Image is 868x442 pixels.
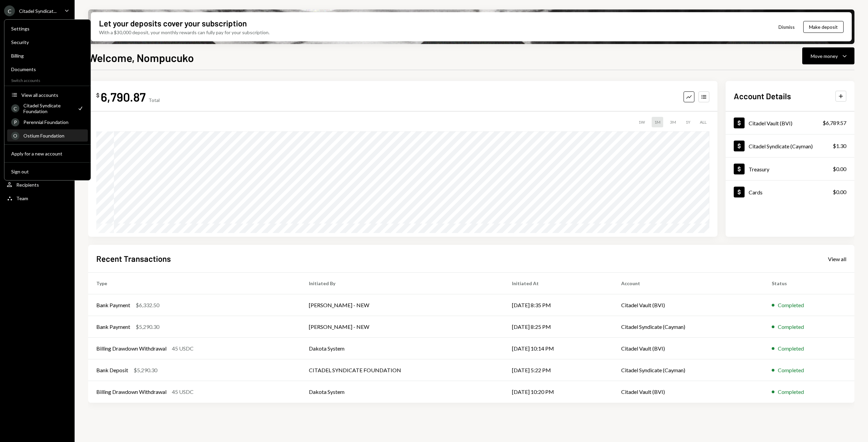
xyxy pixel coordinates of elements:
td: [PERSON_NAME] - NEW [301,294,504,316]
div: 45 USDC [172,344,194,353]
div: 3M [667,117,679,127]
a: Recipients [4,178,71,191]
td: [PERSON_NAME] - NEW [301,316,504,338]
td: [DATE] 5:22 PM [504,359,613,381]
button: Move money [802,47,854,64]
td: [DATE] 10:14 PM [504,338,613,359]
button: View all accounts [7,89,88,101]
td: Dakota System [301,338,504,359]
div: Security [11,39,84,45]
div: Bank Payment [96,301,130,309]
a: Documents [7,63,88,75]
div: View all accounts [21,92,84,98]
div: 1M [652,117,663,127]
div: Bank Deposit [96,366,128,374]
td: CITADEL SYNDICATE FOUNDATION [301,359,504,381]
div: Completed [778,323,804,331]
div: 6,790.87 [101,89,146,104]
div: View all [828,256,846,262]
th: Initiated At [504,273,613,294]
div: C [4,5,15,16]
td: [DATE] 8:35 PM [504,294,613,316]
div: 1Y [683,117,693,127]
a: PPerennial Foundation [7,116,88,128]
div: $ [96,92,99,99]
div: Citadel Syndicat... [19,8,57,14]
th: Type [88,273,301,294]
td: Citadel Vault (BVI) [613,381,764,403]
button: Sign out [7,166,88,178]
div: 45 USDC [172,388,194,396]
div: Completed [778,301,804,309]
td: [DATE] 10:20 PM [504,381,613,403]
div: Billing Drawdown Withdrawal [96,344,166,353]
button: Make deposit [803,21,844,33]
div: Sign out [11,169,84,174]
div: $6,332.50 [136,301,159,309]
div: Move money [811,52,838,60]
div: Billing [11,53,84,59]
div: Citadel Syndicate Foundation [23,103,73,114]
td: Citadel Syndicate (Cayman) [613,359,764,381]
div: Completed [778,366,804,374]
div: $5,290.30 [136,323,159,331]
button: Dismiss [770,19,803,35]
th: Account [613,273,764,294]
a: Citadel Vault (BVI)$6,789.57 [726,111,854,134]
h2: Account Details [734,90,791,102]
a: Settings [7,22,88,35]
div: ALL [697,117,709,127]
div: Completed [778,388,804,396]
div: Team [16,195,28,201]
div: Settings [11,26,84,31]
div: Citadel Vault (BVI) [749,120,792,126]
div: $0.00 [833,188,846,196]
div: Treasury [749,166,769,172]
div: $6,789.57 [823,119,846,127]
div: Total [149,97,160,103]
a: View all [828,255,846,262]
td: Dakota System [301,381,504,403]
td: Citadel Vault (BVI) [613,294,764,316]
div: Documents [11,66,84,72]
div: 1W [636,117,648,127]
div: Citadel Syndicate (Cayman) [749,143,813,149]
div: Recipients [16,182,39,188]
a: Cards$0.00 [726,181,854,203]
div: $5,290.30 [134,366,157,374]
td: Citadel Syndicate (Cayman) [613,316,764,338]
div: Billing Drawdown Withdrawal [96,388,166,396]
div: P [11,118,19,126]
div: Cards [749,189,763,195]
div: Switch accounts [4,77,91,83]
a: Team [4,192,71,204]
h2: Recent Transactions [96,253,171,264]
th: Status [764,273,854,294]
td: Citadel Vault (BVI) [613,338,764,359]
div: Completed [778,344,804,353]
div: C [11,104,19,112]
a: Security [7,36,88,48]
th: Initiated By [301,273,504,294]
td: [DATE] 8:25 PM [504,316,613,338]
div: Bank Payment [96,323,130,331]
a: Billing [7,49,88,62]
div: O [11,132,19,140]
button: Apply for a new account [7,148,88,160]
a: OOstium Foundation [7,129,88,142]
div: Ostium Foundation [23,133,84,139]
div: $0.00 [833,165,846,173]
div: Apply for a new account [11,151,84,156]
a: Treasury$0.00 [726,157,854,180]
div: Perennial Foundation [23,119,84,125]
div: $1.30 [833,142,846,150]
a: Citadel Syndicate (Cayman)$1.30 [726,134,854,157]
div: Let your deposits cover your subscription [99,18,247,29]
div: With a $30,000 deposit, your monthly rewards can fully pay for your subscription. [99,29,270,36]
h1: Welcome, Nompucuko [88,51,194,64]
